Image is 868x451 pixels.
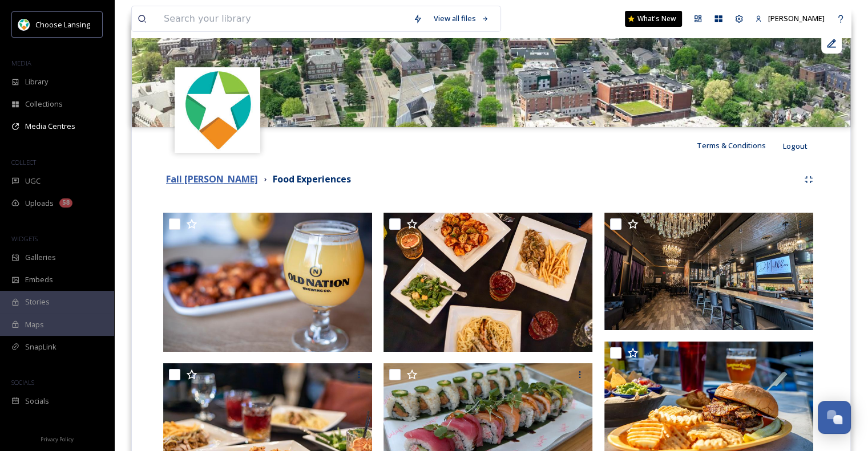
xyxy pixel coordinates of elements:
img: logo.jpeg [176,68,259,151]
a: View all files [428,7,495,30]
div: 58 [59,198,72,208]
input: Search your library [158,6,407,31]
img: logo.jpeg [18,19,30,30]
img: PXL_20250607_124446369.jpg [604,213,813,330]
span: [PERSON_NAME] [768,13,825,23]
span: Galleries [25,252,56,263]
strong: Food Experiences [273,173,351,185]
span: Maps [25,319,44,330]
span: Library [25,76,48,87]
a: What's New [625,11,682,27]
span: COLLECT [11,158,36,166]
img: 5D6A3775-Enhanced-NR.jpg [383,213,592,352]
a: Privacy Policy [41,432,74,445]
span: Socials [25,396,49,407]
span: UGC [25,176,41,186]
span: Choose Lansing [35,19,90,30]
span: Embeds [25,274,53,285]
span: Terms & Conditions [697,140,766,151]
span: MEDIA [11,59,31,67]
a: [PERSON_NAME] [749,7,830,30]
span: Stories [25,296,50,307]
strong: Fall [PERSON_NAME] [166,173,258,185]
span: WIDGETS [11,234,38,243]
span: Uploads [25,198,54,209]
span: Logout [783,141,808,151]
span: SnapLink [25,342,56,352]
img: Old Nation Brewing Credit Choose Lansing [163,213,372,352]
span: Collections [25,99,63,109]
span: Privacy Policy [41,436,74,443]
span: Media Centres [25,121,75,132]
a: Terms & Conditions [697,139,783,152]
span: SOCIALS [11,378,34,387]
button: Open Chat [818,401,851,434]
img: michiganstateu-3696710.jpg [132,25,850,127]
